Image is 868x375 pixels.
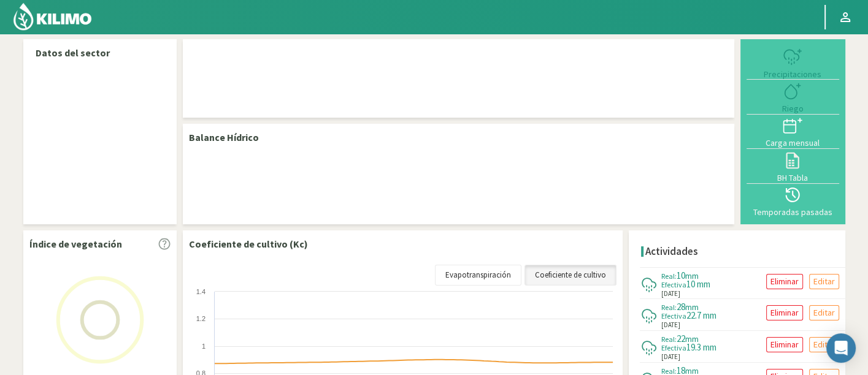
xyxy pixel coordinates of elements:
span: 22.7 mm [686,309,716,321]
div: Precipitaciones [750,70,835,78]
span: [DATE] [661,320,680,330]
span: 10 [677,270,685,281]
button: Eliminar [766,274,803,289]
button: Editar [809,274,839,289]
p: Editar [813,275,835,289]
span: 28 [677,301,685,312]
span: Efectiva [661,311,686,320]
button: Precipitaciones [747,45,839,80]
span: [DATE] [661,352,680,362]
span: [DATE] [661,289,680,299]
p: Eliminar [770,306,799,320]
text: 1 [201,343,205,350]
text: 1.2 [196,315,205,322]
div: Riego [750,104,835,113]
span: Real: [661,303,677,312]
p: Coeficiente de cultivo (Kc) [189,237,308,251]
button: Eliminar [766,305,803,320]
p: Editar [813,338,835,352]
span: Efectiva [661,343,686,352]
img: Kilimo [12,2,93,31]
div: Carga mensual [750,138,835,147]
p: Eliminar [770,275,799,289]
span: 19.3 mm [686,341,716,353]
span: mm [685,301,699,312]
a: Coeficiente de cultivo [524,265,616,286]
span: Real: [661,271,677,281]
span: Efectiva [661,280,686,289]
a: Evapotranspiración [435,265,521,286]
span: 10 mm [686,278,710,290]
p: Datos del sector [36,45,164,60]
p: Índice de vegetación [29,237,122,251]
text: 1.4 [196,288,205,295]
button: Carga mensual [747,115,839,149]
button: Eliminar [766,337,803,352]
div: Open Intercom Messenger [826,333,856,363]
span: 22 [677,333,685,344]
button: BH Tabla [747,149,839,183]
span: mm [685,333,699,344]
div: BH Tabla [750,173,835,182]
button: Editar [809,305,839,320]
p: Eliminar [770,338,799,352]
p: Editar [813,306,835,320]
button: Temporadas pasadas [747,184,839,218]
button: Riego [747,80,839,114]
div: Temporadas pasadas [750,208,835,216]
button: Editar [809,337,839,352]
h4: Actividades [645,246,698,257]
span: Real: [661,335,677,344]
p: Balance Hídrico [189,130,259,145]
span: mm [685,270,699,281]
